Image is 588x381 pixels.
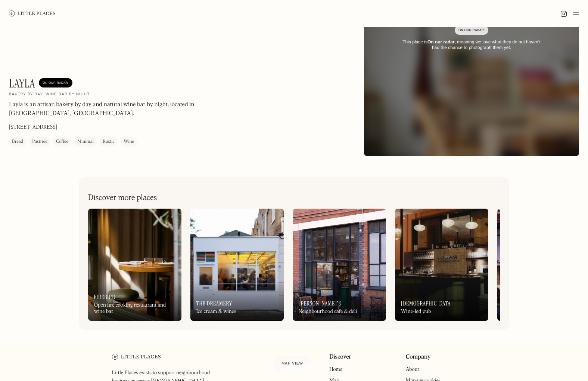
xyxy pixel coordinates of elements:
[406,367,419,372] a: About
[329,367,342,372] a: Home
[9,92,90,98] h2: Bakery by day, wine bar by night
[124,138,134,146] div: Wine
[401,300,453,307] h3: [DEMOGRAPHIC_DATA]
[56,138,68,146] div: Coffee
[329,354,351,361] a: Discover
[9,124,57,132] p: [STREET_ADDRESS]
[395,209,488,321] a: [DEMOGRAPHIC_DATA]Wine-led pub
[94,302,175,315] div: Open fire cooking restaurant and wine bar
[88,193,157,203] h2: Discover more places
[9,76,35,90] h1: Layla
[32,138,47,146] div: Pastries
[293,209,386,321] a: [PERSON_NAME]'sNeighbourhood cafe & deli
[458,27,485,34] div: On Our Radar
[12,138,23,146] div: Bread
[398,39,545,50] div: This place is , meaning we love what they do but haven’t had the chance to photograph them yet.
[427,39,455,44] strong: On our radar
[196,300,232,307] h3: The Dreamery
[299,308,357,315] div: Neighbourhood cafe & deli
[9,101,211,119] p: Layla is an artisan bakery by day and natural wine bar by night, located in [GEOGRAPHIC_DATA], [G...
[196,308,236,315] div: Ice cream & wines
[401,308,431,315] div: Wine-led pub
[43,79,69,87] div: On Our Radar
[103,138,115,146] div: Rustic
[299,300,341,307] h3: [PERSON_NAME]'s
[94,294,116,301] h3: Firebird
[88,209,181,321] a: FirebirdOpen fire cooking restaurant and wine bar
[77,138,94,146] div: Minimal
[273,356,312,372] a: Map view
[406,354,431,361] a: Company
[281,362,303,366] span: Map view
[190,209,284,321] a: The DreameryIce cream & wines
